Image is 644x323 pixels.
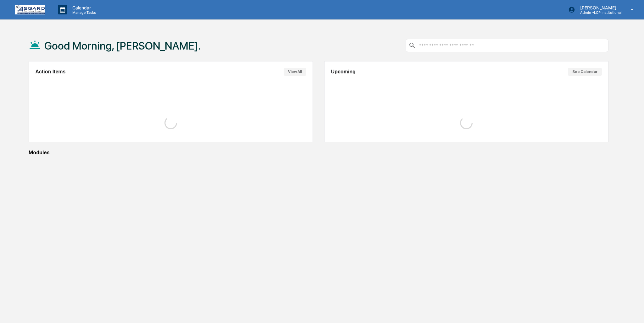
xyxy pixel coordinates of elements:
[35,69,65,75] h2: Action Items
[568,68,602,76] button: See Calendar
[67,5,99,10] p: Calendar
[284,68,306,76] button: View All
[575,10,622,15] p: Admin • LCP Institutional
[44,40,201,52] h1: Good Morning, [PERSON_NAME].
[67,10,99,15] p: Manage Tasks
[29,150,608,156] div: Modules
[575,5,622,10] p: [PERSON_NAME]
[331,69,355,75] h2: Upcoming
[15,5,45,14] img: logo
